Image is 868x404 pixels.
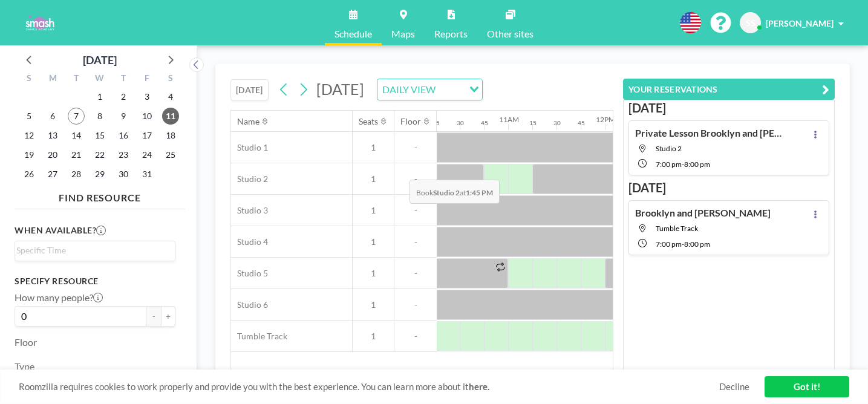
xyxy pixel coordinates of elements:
[115,88,132,105] span: Thursday, October 2, 2025
[15,292,103,304] label: How many people?
[628,180,829,195] h3: [DATE]
[44,108,61,125] span: Monday, October 6, 2025
[746,18,755,28] span: SS
[684,160,710,169] span: 8:00 PM
[656,144,682,153] span: Studio 2
[394,299,437,310] span: -
[158,71,182,87] div: S
[135,71,158,87] div: F
[380,82,438,97] span: DAILY VIEW
[394,331,437,342] span: -
[353,236,394,247] span: 1
[439,82,462,97] input: Search for option
[88,71,112,87] div: W
[231,331,287,342] span: Tumble Track
[91,166,108,183] span: Wednesday, October 29, 2025
[394,236,437,247] span: -
[231,236,268,247] span: Studio 4
[353,205,394,216] span: 1
[529,119,537,127] div: 15
[656,224,698,233] span: Tumble Track
[41,71,65,87] div: M
[469,381,489,392] a: here.
[162,108,179,125] span: Saturday, October 11, 2025
[21,166,38,183] span: Sunday, October 26, 2025
[377,79,482,100] div: Search for option
[682,239,684,249] span: -
[83,51,117,68] div: [DATE]
[410,180,500,204] span: Book at
[19,11,60,35] img: organization-logo
[487,29,534,39] span: Other sites
[656,160,682,169] span: 7:00 PM
[457,119,464,127] div: 30
[231,205,268,216] span: Studio 3
[394,268,437,279] span: -
[44,166,61,183] span: Monday, October 27, 2025
[161,306,175,327] button: +
[433,188,460,197] b: Studio 2
[596,115,615,124] div: 12PM
[237,116,259,127] div: Name
[162,146,179,163] span: Saturday, October 25, 2025
[162,127,179,144] span: Saturday, October 18, 2025
[68,166,85,183] span: Tuesday, October 28, 2025
[15,187,185,204] h4: FIND RESOURCE
[68,146,85,163] span: Tuesday, October 21, 2025
[231,174,268,184] span: Studio 2
[682,160,684,169] span: -
[115,108,132,125] span: Thursday, October 9, 2025
[394,174,437,184] span: -
[466,188,493,197] b: 1:45 PM
[623,79,835,100] button: YOUR RESERVATIONS
[578,119,585,127] div: 45
[353,299,394,310] span: 1
[481,119,488,127] div: 45
[68,127,85,144] span: Tuesday, October 14, 2025
[146,306,161,327] button: -
[231,142,268,153] span: Studio 1
[16,244,168,257] input: Search for option
[635,207,771,219] h4: Brooklyn and [PERSON_NAME]
[115,146,132,163] span: Thursday, October 23, 2025
[91,88,108,105] span: Wednesday, October 1, 2025
[353,268,394,279] span: 1
[359,116,378,127] div: Seats
[719,381,749,393] a: Decline
[15,276,175,287] h3: Specify resource
[21,108,38,125] span: Sunday, October 5, 2025
[115,166,132,183] span: Thursday, October 30, 2025
[139,166,155,183] span: Friday, October 31, 2025
[91,108,108,125] span: Wednesday, October 8, 2025
[334,29,372,39] span: Schedule
[635,127,786,139] h4: Private Lesson Brooklyn and [PERSON_NAME]
[65,71,88,87] div: T
[391,29,415,39] span: Maps
[15,336,37,348] label: Floor
[44,146,61,163] span: Monday, October 20, 2025
[656,239,682,249] span: 7:00 PM
[353,174,394,184] span: 1
[231,299,268,310] span: Studio 6
[15,241,175,259] div: Search for option
[139,88,155,105] span: Friday, October 3, 2025
[684,239,710,249] span: 8:00 PM
[765,376,849,397] a: Got it!
[162,88,179,105] span: Saturday, October 4, 2025
[18,71,41,87] div: S
[19,381,719,393] span: Roomzilla requires cookies to work properly and provide you with the best experience. You can lea...
[15,360,34,373] label: Type
[499,115,519,124] div: 11AM
[21,127,38,144] span: Sunday, October 12, 2025
[400,116,421,127] div: Floor
[394,142,437,153] span: -
[394,205,437,216] span: -
[353,331,394,342] span: 1
[21,146,38,163] span: Sunday, October 19, 2025
[44,127,61,144] span: Monday, October 13, 2025
[139,146,155,163] span: Friday, October 24, 2025
[316,80,364,98] span: [DATE]
[139,108,155,125] span: Friday, October 10, 2025
[553,119,561,127] div: 30
[766,18,834,28] span: [PERSON_NAME]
